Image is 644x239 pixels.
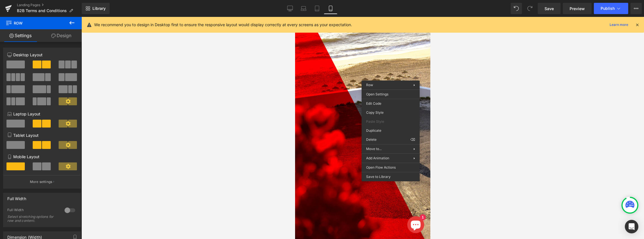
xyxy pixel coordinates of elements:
[17,3,82,7] a: Landing Pages
[511,3,522,14] button: Undo
[594,3,628,14] button: Publish
[82,3,110,14] a: New Library
[366,146,413,151] span: Move to...
[7,132,77,138] p: Tablet Layout
[625,220,638,233] div: Open Intercom Messenger
[7,208,59,214] div: Full Width
[94,22,352,28] p: We recommend you to design in Desktop first to ensure the responsive layout would display correct...
[570,6,585,12] span: Preview
[366,101,415,106] span: Edit Code
[7,215,58,223] div: Select stretching options for row and content.
[563,3,592,14] a: Preview
[7,193,26,201] div: Full Width
[366,137,410,142] span: Delete
[366,165,415,170] span: Open Flow Actions
[366,119,415,124] span: Paste Style
[524,3,535,14] button: Redo
[601,6,615,11] span: Publish
[366,92,415,97] span: Open Settings
[366,156,413,161] span: Add Animation
[630,3,642,14] button: More
[366,110,415,115] span: Copy Style
[7,154,77,160] p: Mobile Layout
[366,128,415,133] span: Duplicate
[324,3,337,14] a: Mobile
[366,174,415,179] span: Save to Library
[7,111,77,117] p: Laptop Layout
[283,3,297,14] a: Desktop
[92,6,106,11] span: Library
[41,29,82,42] a: Design
[545,6,554,12] span: Save
[110,199,131,218] inbox-online-store-chat: Shopify online store chat
[3,175,81,188] button: More settings
[366,83,373,87] span: Row
[7,52,77,58] p: Desktop Layout
[410,137,415,142] span: ⌫
[297,3,310,14] a: Laptop
[17,8,67,13] span: B2B Terms and Conditions
[310,3,324,14] a: Tablet
[6,17,62,29] span: Row
[607,21,630,28] a: Learn more
[30,179,52,184] p: More settings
